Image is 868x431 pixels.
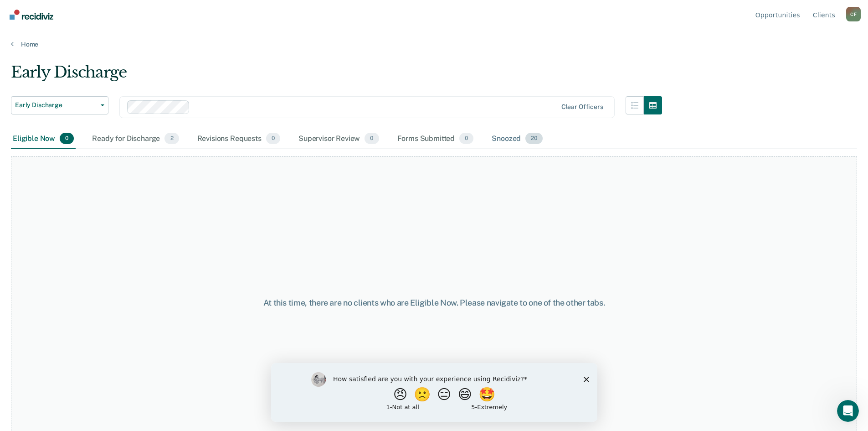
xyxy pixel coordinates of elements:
[164,133,179,145] span: 2
[297,129,381,149] div: Supervisor Review0
[11,40,857,48] a: Home
[15,101,97,109] span: Early Discharge
[223,298,646,308] div: At this time, there are no clients who are Eligible Now. Please navigate to one of the other tabs.
[266,133,280,145] span: 0
[60,133,74,145] span: 0
[525,133,543,145] span: 20
[837,400,859,422] iframe: Intercom live chat
[11,63,662,89] div: Early Discharge
[459,133,473,145] span: 0
[90,129,180,149] div: Ready for Discharge2
[490,129,544,149] div: Snoozed20
[10,10,53,20] img: Recidiviz
[11,96,108,114] button: Early Discharge
[846,7,861,21] button: Profile dropdown button
[561,103,603,111] div: Clear officers
[395,129,476,149] div: Forms Submitted0
[11,129,76,149] div: Eligible Now0
[365,133,379,145] span: 0
[195,129,282,149] div: Revisions Requests0
[271,363,597,422] iframe: Survey by Kim from Recidiviz
[846,7,861,21] div: C F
